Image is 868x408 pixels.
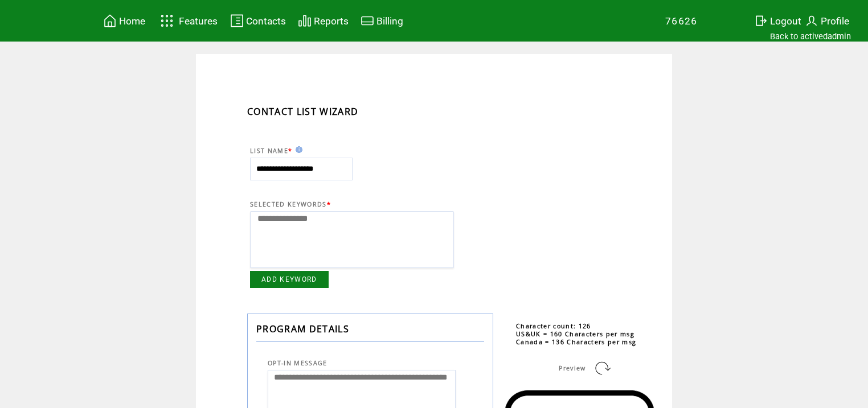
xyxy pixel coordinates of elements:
span: SELECTED KEYWORDS [250,200,327,208]
img: home.svg [103,14,117,28]
a: ADD KEYWORD [250,271,329,288]
span: Character count: 126 [516,322,591,330]
span: Features [179,15,218,27]
a: Profile [803,12,851,30]
span: Home [119,15,145,27]
span: Billing [376,15,403,27]
a: Home [101,12,147,30]
img: contacts.svg [230,14,244,28]
img: chart.svg [298,14,312,28]
span: Logout [770,15,801,27]
img: features.svg [157,11,177,30]
span: Preview [559,364,586,372]
span: 76626 [665,15,698,27]
img: creidtcard.svg [361,14,374,28]
img: profile.svg [805,14,818,28]
span: Contacts [246,15,286,27]
a: Contacts [228,12,288,30]
span: Reports [314,15,349,27]
a: Reports [296,12,350,30]
a: Logout [752,12,803,30]
span: OPT-IN MESSAGE [268,359,327,367]
span: US&UK = 160 Characters per msg [516,330,634,338]
span: CONTACT LIST WIZARD [247,105,358,118]
span: LIST NAME [250,147,288,155]
span: Canada = 136 Characters per msg [516,338,636,346]
a: Billing [359,12,405,30]
img: exit.svg [754,14,768,28]
span: Profile [821,15,849,27]
a: Features [155,10,220,32]
span: PROGRAM DETAILS [256,323,349,335]
a: Back to activedadmin [770,31,851,42]
img: help.gif [292,146,302,153]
